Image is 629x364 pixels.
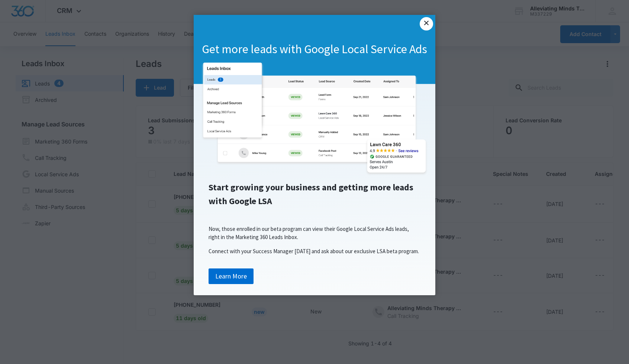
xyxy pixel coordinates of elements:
h1: Get more leads with Google Local Service Ads [194,42,435,57]
span: Start growing your business and getting more leads [209,181,413,193]
a: Learn More [209,268,254,284]
span: Connect with your Success Manager [DATE] and ask about our exclusive LSA beta program. [209,248,419,255]
p: ​ [201,211,428,219]
span: Now, those enrolled in our beta program can view their Google Local Service Ads leads, right in t... [209,225,409,241]
a: Close modal [420,17,433,30]
span: with Google LSA [209,195,272,207]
